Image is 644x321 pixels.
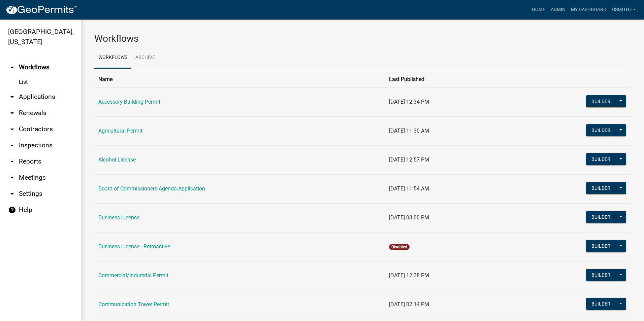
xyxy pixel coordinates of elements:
[586,153,616,165] button: Builder
[586,240,616,252] button: Builder
[98,128,142,134] a: Agricultural Permit
[389,214,429,221] span: [DATE] 03:00 PM
[98,156,136,163] a: Alcohol License
[586,124,616,136] button: Builder
[609,3,639,16] a: hsmith7
[98,243,170,250] a: Business License - Retroactive
[131,47,159,69] a: Archive
[586,298,616,310] button: Builder
[529,3,548,16] a: Home
[8,63,16,71] i: arrow_drop_up
[548,3,568,16] a: Admin
[389,128,429,134] span: [DATE] 11:30 AM
[8,125,16,133] i: arrow_drop_down
[98,185,205,192] a: Board of Commissioners Agenda Application
[98,99,160,105] a: Accessory Building Permit
[8,174,16,182] i: arrow_drop_down
[586,211,616,223] button: Builder
[98,272,168,279] a: Commercial/Industrial Permit
[98,214,139,221] a: Business License
[586,182,616,194] button: Builder
[8,206,16,214] i: help
[568,3,609,16] a: My Dashboard
[389,244,410,250] span: Disabled
[98,301,169,308] a: Communication Tower Permit
[389,272,429,279] span: [DATE] 12:38 PM
[586,269,616,281] button: Builder
[94,47,131,69] a: Workflows
[8,157,16,166] i: arrow_drop_down
[385,71,507,87] th: Last Published
[389,99,429,105] span: [DATE] 12:34 PM
[94,71,385,87] th: Name
[8,190,16,198] i: arrow_drop_down
[389,185,429,192] span: [DATE] 11:54 AM
[94,33,631,44] h3: Workflows
[8,141,16,149] i: arrow_drop_down
[586,95,616,107] button: Builder
[389,301,429,308] span: [DATE] 02:14 PM
[389,156,429,163] span: [DATE] 12:57 PM
[8,93,16,101] i: arrow_drop_down
[8,109,16,117] i: arrow_drop_down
